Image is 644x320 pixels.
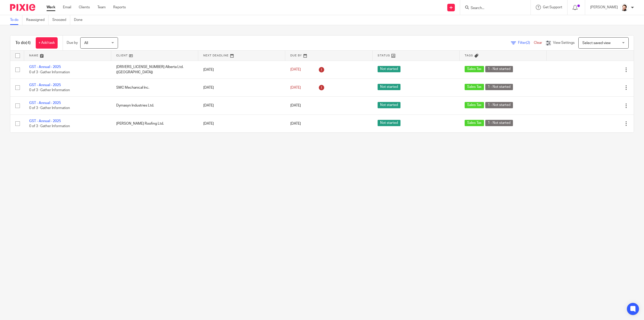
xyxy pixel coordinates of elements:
[290,104,301,107] span: [DATE]
[470,6,515,11] input: Search
[465,66,484,72] span: Sales Tax
[534,41,542,45] a: Clear
[47,5,55,10] a: Work
[485,120,513,126] span: 1 - Not started
[29,70,70,74] span: 0 of 3 · Gather Information
[29,119,61,123] a: GST - Annual - 2025
[198,61,285,79] td: [DATE]
[84,41,88,45] span: All
[485,84,513,90] span: 1 - Not started
[111,79,198,96] td: SMC Mechanical Inc.
[10,15,22,25] a: To do
[198,115,285,132] td: [DATE]
[553,41,575,45] span: View Settings
[290,68,301,72] span: [DATE]
[198,79,285,96] td: [DATE]
[29,65,61,69] a: GST - Annual - 2025
[290,122,301,125] span: [DATE]
[590,5,618,10] p: [PERSON_NAME]
[198,97,285,115] td: [DATE]
[111,97,198,115] td: Dymasyn Industries Ltd.
[29,124,70,128] span: 0 of 3 · Gather Information
[378,84,400,90] span: Not started
[485,66,513,72] span: 1 - Not started
[620,4,628,12] img: Jayde%20Headshot.jpg
[74,15,86,25] a: Done
[29,83,61,87] a: GST - Annual - 2025
[36,37,58,49] a: + Add task
[97,5,106,10] a: Team
[378,66,400,72] span: Not started
[29,101,61,105] a: GST - Annual - 2025
[113,5,126,10] a: Reports
[52,15,70,25] a: Snoozed
[465,84,484,90] span: Sales Tax
[29,88,70,92] span: 0 of 3 · Gather Information
[518,41,534,45] span: Filter
[582,41,611,45] span: Select saved view
[485,102,513,108] span: 1 - Not started
[67,40,78,45] p: Due by
[465,54,473,57] span: Tags
[290,86,301,89] span: [DATE]
[26,41,31,45] span: (4)
[543,6,562,9] span: Get Support
[526,41,530,45] span: (2)
[465,102,484,108] span: Sales Tax
[29,106,70,110] span: 0 of 3 · Gather Information
[465,120,484,126] span: Sales Tax
[111,61,198,79] td: [DRIVERS_LICENSE_NUMBER] Alberta Ltd. ([GEOGRAPHIC_DATA])
[378,120,400,126] span: Not started
[63,5,71,10] a: Email
[378,102,400,108] span: Not started
[111,115,198,132] td: [PERSON_NAME] Roofing Ltd.
[15,40,31,46] h1: To do
[10,4,35,11] img: Pixie
[26,15,49,25] a: Reassigned
[79,5,90,10] a: Clients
